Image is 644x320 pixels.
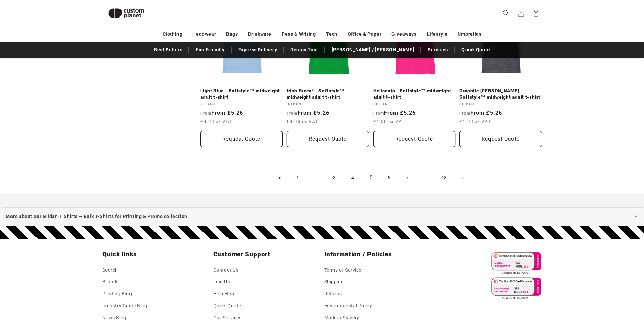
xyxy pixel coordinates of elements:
a: Office & Paper [348,28,381,40]
a: Bags [226,28,238,40]
a: Brands [102,276,119,288]
a: Design Tool [287,44,321,56]
a: Drinkware [248,28,271,40]
a: Page 4 [345,171,360,186]
a: Page 3 [327,171,342,186]
a: Industry Guide Blog [102,300,147,312]
a: Giveaways [391,28,416,40]
a: [PERSON_NAME] / [PERSON_NAME] [328,44,418,56]
a: Find Us [213,276,230,288]
a: Services [424,44,451,56]
a: Clothing [163,28,183,40]
a: Best Sellers [150,44,186,56]
a: Umbrellas [458,28,481,40]
h2: Information / Policies [324,250,431,258]
a: Pens & Writing [282,28,316,40]
a: Contact Us [213,266,239,276]
a: Lifestyle [427,28,448,40]
h2: Customer Support [213,250,320,258]
a: Next page [455,171,470,186]
img: ISO 14001 Certified [488,276,542,301]
a: Page 1 [291,171,306,186]
a: Page 6 [382,171,397,186]
summary: Search [499,6,514,21]
a: Tech [326,28,337,40]
iframe: Chat Widget [531,247,644,320]
img: ISO 9001 Certified [488,250,542,276]
a: Environmental Policy [324,300,372,312]
a: Page 7 [400,171,415,186]
a: Terms of Service [324,266,362,276]
a: Headwear [192,28,216,40]
a: Quick Quote [458,44,494,56]
a: Printing Blog [102,288,132,300]
a: Page 18 [437,171,452,186]
a: Eco Friendly [192,44,228,56]
img: Custom Planet [102,3,150,24]
span: … [309,171,324,186]
a: Quick Quote [213,300,241,312]
button: Request Quote [373,131,456,147]
button: Request Quote [200,131,283,147]
a: Heliconia - Softstyle™ midweight adult t-shirt [373,88,456,100]
a: Shipping [324,276,344,288]
a: Previous page [272,171,287,186]
a: Page 5 [364,171,379,186]
a: Express Delivery [235,44,281,56]
a: Help Hub [213,288,234,300]
span: More about our Gildan T Shirts – Bulk T-Shirts for Printing & Promo collection [6,212,187,221]
a: Irish Green* - Softstyle™ midweight adult t-shirt [287,88,369,100]
a: Graphite [PERSON_NAME] - Softstyle™ midweight adult t-shirt [459,88,542,100]
a: Returns [324,288,342,300]
button: Request Quote [287,131,369,147]
button: Request Quote [459,131,542,147]
a: Light Blue - Softstyle™ midweight adult t-shirt [200,88,283,100]
span: … [419,171,433,186]
a: Search [102,266,118,276]
nav: Pagination [200,171,542,186]
h2: Quick links [102,250,209,258]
